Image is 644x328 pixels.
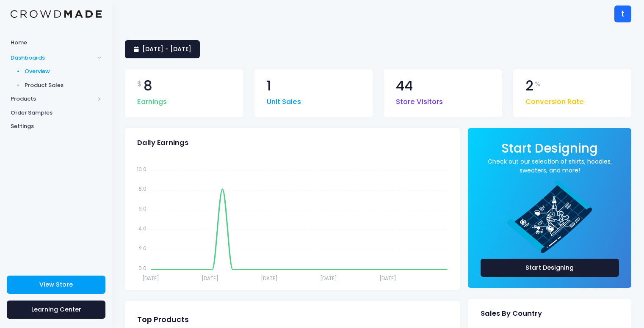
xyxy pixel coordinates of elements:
[142,45,191,53] span: [DATE] - [DATE]
[11,122,102,131] span: Settings
[139,245,146,252] tspan: 2.0
[138,265,146,272] tspan: 0.0
[39,280,73,289] span: View Store
[25,81,102,90] span: Product Sales
[142,274,159,282] tspan: [DATE]
[379,274,396,282] tspan: [DATE]
[31,305,81,314] span: Learning Center
[501,147,598,155] a: Start Designing
[137,165,146,172] tspan: 10.0
[11,109,102,117] span: Order Samples
[11,10,102,18] img: Logo
[138,185,146,192] tspan: 8.0
[261,274,278,282] tspan: [DATE]
[125,40,200,58] a: [DATE] - [DATE]
[614,5,631,22] div: t
[25,67,102,76] span: Overview
[481,259,619,277] a: Start Designing
[481,309,542,318] span: Sales By Country
[525,93,584,107] span: Conversion Rate
[396,93,443,107] span: Store Visitors
[525,79,533,93] span: 2
[501,139,598,157] span: Start Designing
[7,301,105,319] a: Learning Center
[396,79,413,93] span: 44
[481,157,619,175] a: Check out our selection of shirts, hoodies, sweaters, and more!
[137,139,188,147] span: Daily Earnings
[11,95,94,103] span: Products
[267,93,301,107] span: Unit Sales
[7,276,105,294] a: View Store
[137,315,189,324] span: Top Products
[138,225,146,232] tspan: 4.0
[202,274,218,282] tspan: [DATE]
[137,93,167,107] span: Earnings
[11,54,94,62] span: Dashboards
[267,79,271,93] span: 1
[535,79,541,89] span: %
[144,79,152,93] span: 8
[138,205,146,212] tspan: 6.0
[11,38,102,47] span: Home
[137,79,142,89] span: $
[320,274,337,282] tspan: [DATE]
